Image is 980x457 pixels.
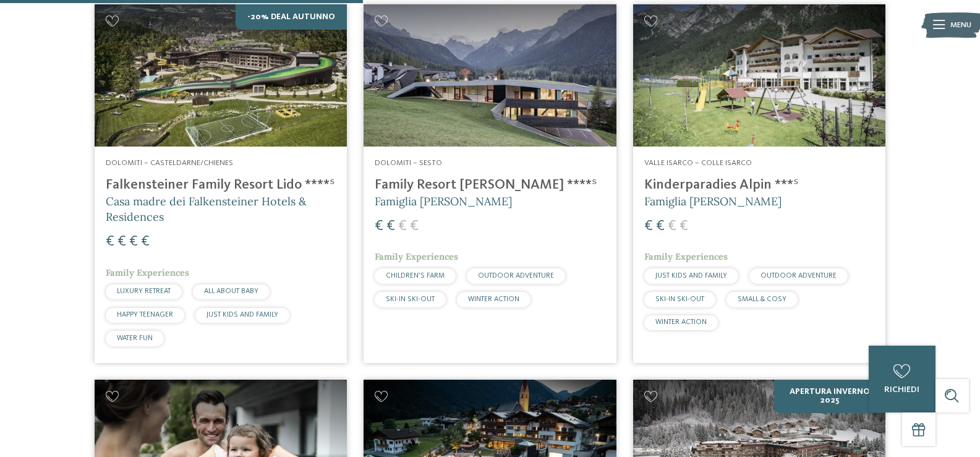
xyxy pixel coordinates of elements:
[644,219,653,234] span: €
[738,296,786,303] span: SMALL & COSY
[656,219,665,234] span: €
[633,4,885,147] img: Kinderparadies Alpin ***ˢ
[468,296,519,303] span: WINTER ACTION
[398,219,407,234] span: €
[375,177,605,194] h4: Family Resort [PERSON_NAME] ****ˢ
[386,296,435,303] span: SKI-IN SKI-OUT
[869,346,935,412] a: richiedi
[364,4,616,147] img: Family Resort Rainer ****ˢ
[106,177,336,194] h4: Falkensteiner Family Resort Lido ****ˢ
[644,159,752,167] span: Valle Isarco – Colle Isarco
[761,272,837,280] span: OUTDOOR ADVENTURE
[106,194,307,224] span: Casa madre dei Falkensteiner Hotels & Residences
[644,194,782,208] span: Famiglia [PERSON_NAME]
[375,219,383,234] span: €
[375,159,442,167] span: Dolomiti – Sesto
[117,288,171,295] span: LUXURY RETREAT
[95,4,347,362] a: Cercate un hotel per famiglie? Qui troverete solo i migliori! -20% Deal Autunno Dolomiti – Castel...
[106,234,114,249] span: €
[117,311,173,318] span: HAPPY TEENAGER
[680,219,688,234] span: €
[129,234,138,249] span: €
[204,288,258,295] span: ALL ABOUT BABY
[655,296,704,303] span: SKI-IN SKI-OUT
[655,272,727,280] span: JUST KIDS AND FAMILY
[375,251,458,262] span: Family Experiences
[884,385,919,394] span: richiedi
[386,272,445,280] span: CHILDREN’S FARM
[364,4,616,362] a: Cercate un hotel per famiglie? Qui troverete solo i migliori! Dolomiti – Sesto Family Resort [PER...
[386,219,395,234] span: €
[375,194,512,208] span: Famiglia [PERSON_NAME]
[644,251,728,262] span: Family Experiences
[644,177,874,194] h4: Kinderparadies Alpin ***ˢ
[207,311,278,318] span: JUST KIDS AND FAMILY
[478,272,554,280] span: OUTDOOR ADVENTURE
[117,234,126,249] span: €
[106,267,189,278] span: Family Experiences
[655,318,707,326] span: WINTER ACTION
[141,234,150,249] span: €
[117,335,153,342] span: WATER FUN
[633,4,885,362] a: Cercate un hotel per famiglie? Qui troverete solo i migliori! Valle Isarco – Colle Isarco Kinderp...
[668,219,676,234] span: €
[106,159,233,167] span: Dolomiti – Casteldarne/Chienes
[95,4,347,147] img: Cercate un hotel per famiglie? Qui troverete solo i migliori!
[410,219,419,234] span: €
